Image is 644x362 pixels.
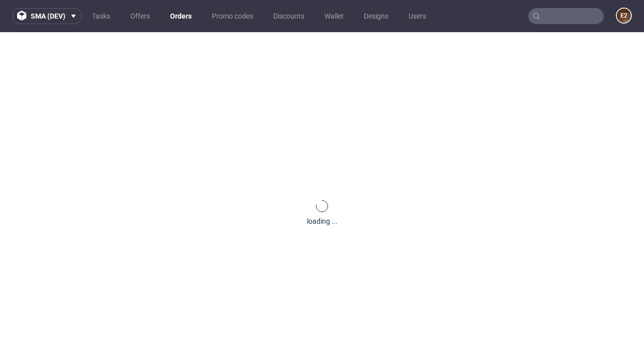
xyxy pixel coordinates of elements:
a: Users [403,8,432,24]
a: Promo codes [206,8,259,24]
a: Wallet [318,8,350,24]
figcaption: e2 [617,9,631,23]
a: Orders [164,8,198,24]
span: sma (dev) [31,13,65,20]
a: Offers [124,8,156,24]
a: Designs [358,8,394,24]
div: loading ... [307,216,338,226]
button: sma (dev) [12,8,82,24]
a: Discounts [267,8,310,24]
a: Tasks [86,8,116,24]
